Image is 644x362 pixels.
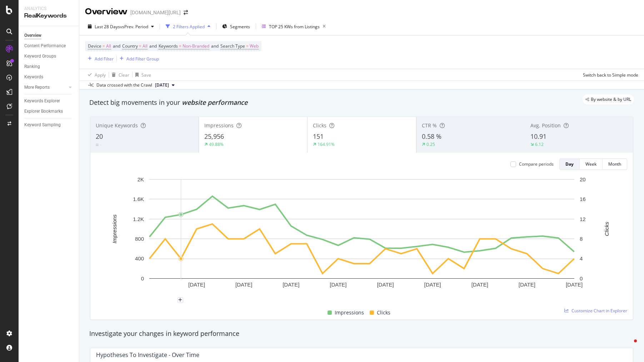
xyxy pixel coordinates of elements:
div: legacy label [583,94,634,104]
text: [DATE] [188,282,205,288]
div: Data crossed with the Crawl [96,82,152,88]
div: Analytics [24,6,73,12]
span: = [103,43,105,49]
span: = [246,43,249,49]
div: arrow-right-arrow-left [184,10,188,15]
text: 800 [135,236,144,242]
button: Switch back to Simple mode [580,69,638,80]
button: Add Filter Group [117,54,159,63]
span: Impressions [204,122,234,129]
text: [DATE] [424,282,441,288]
button: Save [133,69,151,80]
div: 49.88% [209,141,224,147]
span: Last 28 Days [95,24,120,30]
span: Impressions [335,308,364,317]
div: 2 Filters Applied [173,24,205,30]
a: Keyword Groups [24,53,74,60]
div: Save [141,72,151,78]
text: 12 [580,216,586,222]
span: Web [250,41,259,51]
span: Segments [230,24,250,30]
span: Clicks [313,122,326,129]
div: Add Filter [95,56,114,62]
div: 164.91% [318,141,335,147]
text: 1.6K [133,196,144,202]
div: Explorer Bookmarks [24,108,63,115]
span: 151 [313,132,324,141]
span: Clicks [377,308,390,317]
div: Month [608,161,621,167]
div: Overview [85,6,128,18]
text: [DATE] [235,282,252,288]
div: RealKeywords [24,12,73,20]
button: Day [559,158,580,170]
text: [DATE] [519,282,535,288]
a: Customize Chart in Explorer [564,308,627,314]
a: Overview [24,32,74,39]
span: Customize Chart in Explorer [571,308,627,314]
div: Keywords Explorer [24,97,60,105]
button: Segments [219,21,253,32]
span: By website & by URL [591,97,631,102]
div: Week [585,161,596,167]
span: Unique Keywords [96,122,138,129]
span: Non-Branded [183,41,209,51]
text: 1.2K [133,216,144,222]
div: Hypotheses to Investigate - Over Time [96,351,199,358]
a: Ranking [24,63,74,70]
span: Search Type [220,43,245,49]
div: Keywords [24,73,43,81]
button: 2 Filters Applied [163,21,213,32]
text: Clicks [604,221,610,236]
div: Switch back to Simple mode [583,72,638,78]
span: = [139,43,141,49]
svg: A chart. [96,176,628,300]
span: All [106,41,111,51]
text: [DATE] [471,282,488,288]
div: Ranking [24,63,40,70]
a: Keywords [24,73,74,81]
button: Month [603,158,627,170]
div: Content Performance [24,42,66,50]
div: More Reports [24,84,50,91]
span: 0.58 % [422,132,441,141]
text: 8 [580,236,583,242]
text: [DATE] [283,282,299,288]
span: Country [122,43,138,49]
span: 2025 Sep. 26th [155,82,169,88]
a: More Reports [24,84,67,91]
span: and [211,43,219,49]
div: Overview [24,32,41,39]
text: 400 [135,255,144,261]
span: Avg. Position [530,122,561,129]
div: Investigate your changes in keyword performance [89,329,634,338]
img: Equal [96,144,99,146]
text: [DATE] [330,282,346,288]
a: Content Performance [24,42,74,50]
div: Compare periods [519,161,554,167]
span: 25,956 [204,132,224,141]
button: TOP 25 KWs from Listings [259,21,329,32]
a: Explorer Bookmarks [24,108,74,115]
span: 10.91 [530,132,546,141]
span: = [179,43,181,49]
span: 20 [96,132,103,141]
text: 16 [580,196,586,202]
div: Keyword Groups [24,53,56,60]
text: [DATE] [377,282,394,288]
button: Week [580,158,603,170]
span: All [143,41,148,51]
text: 4 [580,255,583,261]
div: [DOMAIN_NAME][URL] [130,9,181,16]
span: Device [88,43,101,49]
text: 20 [580,176,586,182]
text: 0 [141,275,144,282]
div: plus [178,297,183,303]
text: Impressions [111,214,118,243]
button: [DATE] [152,81,178,89]
div: Add Filter Group [126,56,159,62]
div: Day [565,161,574,167]
div: 0.25 [426,141,435,147]
span: CTR % [422,122,437,129]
